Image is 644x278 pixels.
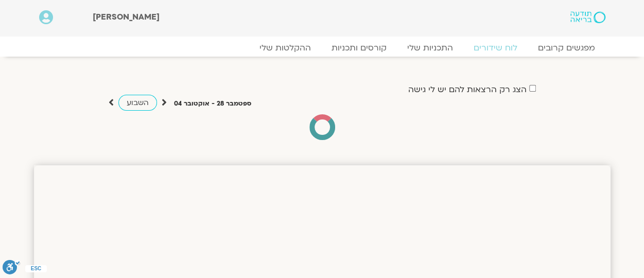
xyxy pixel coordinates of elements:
[174,98,251,109] p: ספטמבר 28 - אוקטובר 04
[118,95,157,111] a: השבוע
[39,43,605,53] nav: Menu
[127,98,149,108] span: השבוע
[93,11,160,23] span: [PERSON_NAME]
[249,43,321,53] a: ההקלטות שלי
[321,43,397,53] a: קורסים ותכניות
[408,85,527,94] label: הצג רק הרצאות להם יש לי גישה
[463,43,528,53] a: לוח שידורים
[528,43,605,53] a: מפגשים קרובים
[397,43,463,53] a: התכניות שלי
